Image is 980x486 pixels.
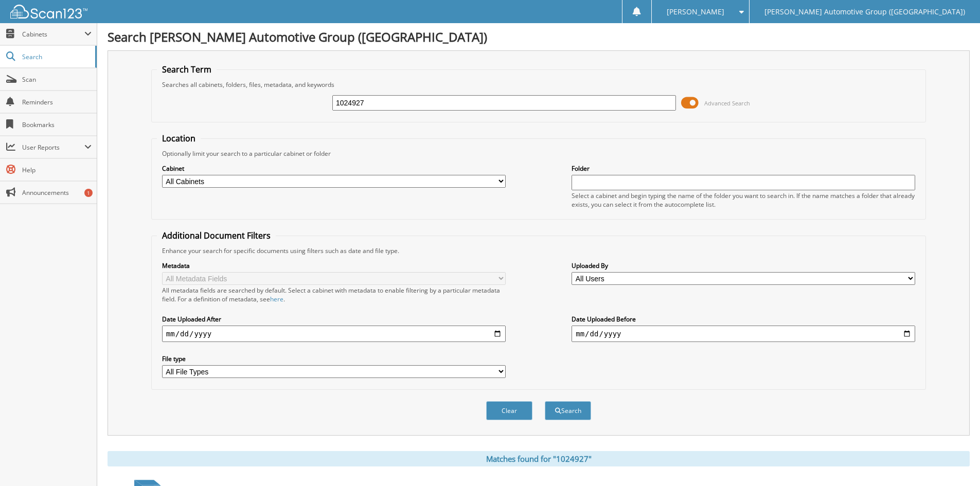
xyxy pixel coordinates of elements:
[572,261,915,270] label: Uploaded By
[572,315,915,323] label: Date Uploaded Before
[108,451,970,466] div: Matches found for "1024927"
[572,191,915,209] div: Select a cabinet and begin typing the name of the folder you want to search in. If the name match...
[10,5,87,19] img: scan123-logo-white.svg
[667,9,724,15] span: [PERSON_NAME]
[22,30,84,39] span: Cabinets
[162,315,506,323] label: Date Uploaded After
[486,401,532,420] button: Clear
[84,189,93,197] div: 1
[22,188,92,197] span: Announcements
[157,246,920,255] div: Enhance your search for specific documents using filters such as date and file type.
[22,98,92,106] span: Reminders
[764,9,965,15] span: [PERSON_NAME] Automotive Group ([GEOGRAPHIC_DATA])
[157,80,920,89] div: Searches all cabinets, folders, files, metadata, and keywords
[157,230,276,241] legend: Additional Document Filters
[572,326,915,342] input: end
[704,99,750,107] span: Advanced Search
[22,120,92,129] span: Bookmarks
[157,149,920,158] div: Optionally limit your search to a particular cabinet or folder
[162,354,506,363] label: File type
[545,401,591,420] button: Search
[157,133,201,144] legend: Location
[270,295,283,303] a: here
[162,326,506,342] input: start
[572,164,915,173] label: Folder
[157,64,217,75] legend: Search Term
[162,261,506,270] label: Metadata
[22,75,92,84] span: Scan
[22,166,92,174] span: Help
[22,52,90,61] span: Search
[162,164,506,173] label: Cabinet
[162,286,506,303] div: All metadata fields are searched by default. Select a cabinet with metadata to enable filtering b...
[22,143,84,152] span: User Reports
[108,28,970,45] h1: Search [PERSON_NAME] Automotive Group ([GEOGRAPHIC_DATA])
